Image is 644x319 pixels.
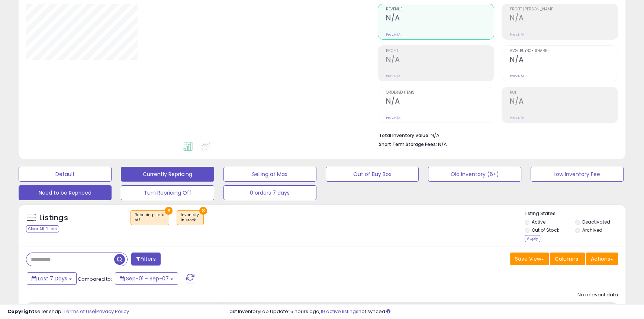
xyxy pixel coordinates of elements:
div: Last InventoryLab Update: 5 hours ago, not synced. [228,308,637,315]
a: Terms of Use [64,308,95,315]
div: in stock [181,218,200,223]
button: Old Inventory (6+) [428,167,521,182]
li: N/A [379,130,612,139]
button: × [199,207,207,215]
button: 0 orders 7 days [223,185,316,200]
button: Sep-01 - Sep-07 [115,272,178,285]
button: Last 7 Days [27,272,77,285]
div: Apply [525,235,540,242]
span: Repricing state : [135,212,165,223]
h2: N/A [386,97,494,107]
button: Save View [510,253,549,265]
i: Click here to read more about un-synced listings. [386,309,390,314]
button: Selling at Max [223,167,316,182]
h2: N/A [386,55,494,65]
small: Prev: N/A [510,32,524,37]
span: N/A [438,141,447,148]
div: Clear All Filters [26,225,59,232]
span: Last 7 Days [38,275,67,282]
button: Out of Buy Box [326,167,419,182]
button: Filters [131,253,160,266]
button: Need to be Repriced [19,185,112,200]
h5: Listings [39,213,68,223]
a: 19 active listings [321,308,358,315]
span: ROI [510,91,618,95]
span: Columns [555,255,578,263]
div: No relevant data [577,292,618,299]
span: Avg. Buybox Share [510,49,618,53]
label: Deactivated [582,219,610,225]
small: Prev: N/A [386,32,400,37]
span: Revenue [386,7,494,12]
label: Archived [582,227,602,233]
h2: N/A [510,55,618,65]
p: Listing States: [525,210,625,217]
span: Sep-01 - Sep-07 [126,275,169,282]
small: Prev: N/A [386,115,400,120]
button: × [165,207,173,215]
span: Ordered Items [386,91,494,95]
b: Total Inventory Value: [379,132,429,139]
button: Columns [550,253,585,265]
strong: Copyright [7,308,35,315]
span: Compared to: [78,276,112,283]
h2: N/A [386,14,494,24]
small: Prev: N/A [386,74,400,78]
button: Default [19,167,112,182]
h2: N/A [510,14,618,24]
small: Prev: N/A [510,74,524,78]
label: Active [532,219,545,225]
a: Privacy Policy [96,308,129,315]
b: Short Term Storage Fees: [379,141,437,147]
small: Prev: N/A [510,115,524,120]
span: Inventory : [181,212,200,223]
div: off [135,218,165,223]
h2: N/A [510,97,618,107]
span: Profit [PERSON_NAME] [510,7,618,12]
button: Currently Repricing [121,167,214,182]
label: Out of Stock [532,227,559,233]
button: Low Inventory Fee [531,167,624,182]
span: Profit [386,49,494,53]
button: Actions [586,253,618,265]
button: Turn Repricing Off [121,185,214,200]
div: seller snap | | [7,308,129,315]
